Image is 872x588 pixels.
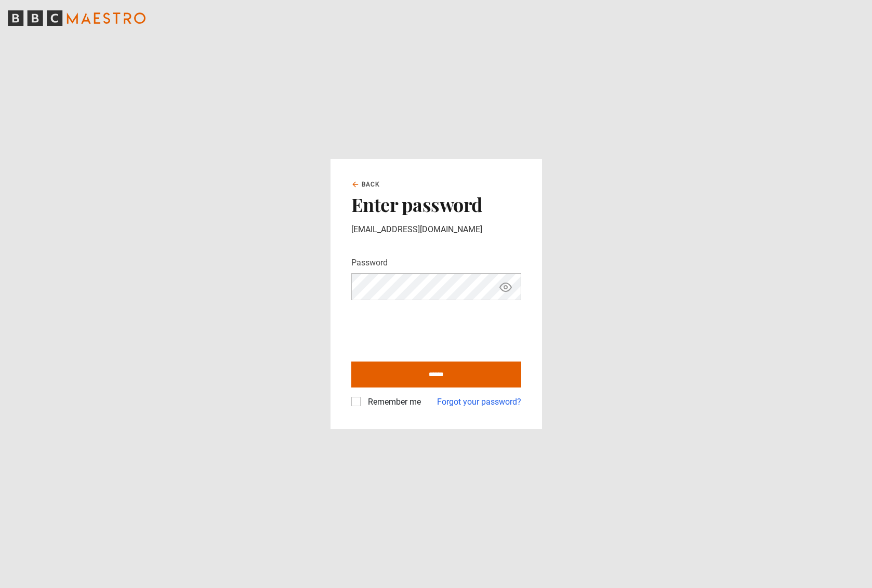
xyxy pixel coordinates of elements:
span: Back [362,180,380,189]
label: Remember me [364,396,421,408]
svg: BBC Maestro [8,10,146,26]
a: Forgot your password? [437,396,521,408]
label: Password [351,257,388,269]
h2: Enter password [351,193,521,215]
button: Show password [497,278,514,296]
a: Back [351,180,380,189]
iframe: reCAPTCHA [351,309,509,349]
p: [EMAIL_ADDRESS][DOMAIN_NAME] [351,223,521,236]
